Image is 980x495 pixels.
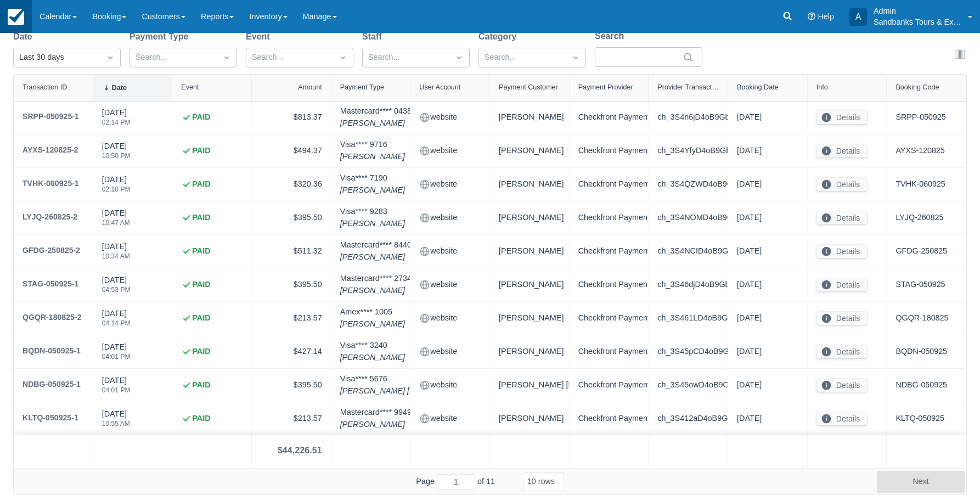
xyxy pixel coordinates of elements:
[22,110,79,125] a: SRPP-050925-1
[261,143,322,159] div: $494.37
[22,83,67,91] div: Transaction ID
[657,277,719,292] div: ch_3S46djD4oB9Gbrmp1cyKLtIY
[192,145,210,157] strong: PAID
[22,244,80,257] div: GFDG-250825-2
[192,312,210,324] strong: PAID
[102,186,131,193] div: 02:10 PM
[261,244,322,259] div: $511.32
[874,5,961,16] p: Admin
[22,177,79,192] a: TVHK-060925-1
[595,30,628,43] label: Search
[499,311,560,326] div: [PERSON_NAME]
[340,251,412,263] em: [PERSON_NAME]
[895,279,945,291] a: STAG-050925
[261,277,322,292] div: $395.50
[737,177,798,192] div: [DATE]
[13,30,37,43] label: Date
[102,241,130,266] div: [DATE]
[192,245,210,257] strong: PAID
[22,411,78,426] a: KLTQ-050925-1
[808,13,815,20] i: Help
[22,210,77,223] div: LYJQ-260825-2
[102,341,131,367] div: [DATE]
[22,210,77,226] a: LYJQ-260825-2
[499,277,560,292] div: [PERSON_NAME]
[578,411,640,426] div: Checkfront Payments
[298,83,322,91] div: Amount
[419,244,481,259] div: website
[22,311,82,326] a: QGQR-180825-2
[895,346,947,358] a: BQDN-050925
[8,9,24,25] img: checkfront-main-nav-mini-logo.png
[570,52,581,63] span: Dropdown icon
[102,387,131,393] div: 04:01 PM
[818,12,834,21] span: Help
[816,412,867,425] button: Details
[657,411,719,426] div: ch_3S412aD4oB9Gbrmp0FamvXeW
[478,30,521,43] label: Category
[261,344,322,359] div: $427.14
[895,245,947,257] a: GFDG-250825
[578,110,640,125] div: Checkfront Payments
[22,411,78,424] div: KLTQ-050925-1
[816,312,867,325] button: Details
[192,178,210,190] strong: PAID
[737,378,798,393] div: [DATE]
[657,210,719,226] div: ch_3S4NOMD4oB9Gbrmp1yKxhxlG
[22,277,79,292] a: STAG-050925-1
[578,177,640,192] div: Checkfront Payments
[340,105,412,129] div: Mastercard **** 0438
[419,411,481,426] div: website
[895,83,939,91] div: Booking Code
[102,207,130,233] div: [DATE]
[657,143,719,159] div: ch_3S4YfyD4oB9Gbrmp05n83ezp
[578,244,640,259] div: Checkfront Payments
[499,344,560,359] div: [PERSON_NAME]
[22,244,80,259] a: GFDG-250825-2
[102,174,131,199] div: [DATE]
[192,379,210,391] strong: PAID
[737,210,798,226] div: [DATE]
[737,110,798,125] div: [DATE]
[278,444,322,457] div: $44,226.51
[102,153,131,159] div: 10:50 PM
[419,143,481,159] div: website
[816,111,867,124] button: Details
[419,177,481,192] div: website
[102,375,131,400] div: [DATE]
[192,279,210,291] strong: PAID
[340,407,412,430] div: Mastercard **** 9949
[419,344,481,359] div: website
[261,210,322,226] div: $395.50
[499,110,560,125] div: [PERSON_NAME]
[499,177,560,192] div: [PERSON_NAME]
[877,471,965,493] button: Next
[578,344,640,359] div: Checkfront Payments
[816,211,867,224] button: Details
[578,311,640,326] div: Checkfront Payments
[499,411,560,426] div: [PERSON_NAME]
[340,184,405,196] em: [PERSON_NAME]
[340,318,405,330] em: [PERSON_NAME]
[816,83,828,91] div: Info
[816,245,867,258] button: Details
[657,177,719,192] div: ch_3S4QZWD4oB9Gbrmp19KzLDNw
[816,345,867,358] button: Details
[419,83,460,91] div: User Account
[416,474,495,490] span: Page of
[102,253,130,260] div: 10:34 AM
[578,83,633,91] div: Payment Provider
[340,285,412,297] em: [PERSON_NAME]
[499,210,560,226] div: [PERSON_NAME]
[340,419,412,431] em: [PERSON_NAME]
[816,144,867,157] button: Details
[419,277,481,292] div: website
[816,178,867,191] button: Details
[895,212,943,224] a: LYJQ-260825
[105,52,116,63] span: Dropdown icon
[181,83,199,91] div: Event
[895,178,945,190] a: TVHK-060925
[816,379,867,392] button: Details
[578,277,640,292] div: Checkfront Payments
[221,52,232,63] span: Dropdown icon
